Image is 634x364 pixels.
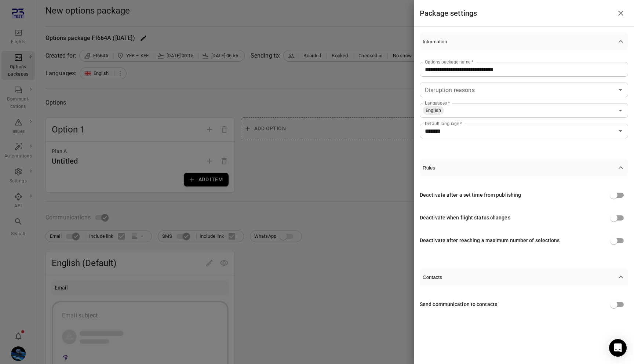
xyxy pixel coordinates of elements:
div: Send communication to contacts [420,301,497,309]
button: Open [615,126,626,136]
button: Close drawer [613,6,628,21]
button: Open [615,85,626,95]
span: Contacts [423,274,616,280]
button: Information [420,33,628,50]
button: Contacts [420,268,628,286]
label: Default language [425,120,462,127]
span: English [423,107,444,114]
div: Open Intercom Messenger [609,339,627,357]
span: Information [423,39,616,44]
h1: Package settings [420,7,477,19]
div: Deactivate when flight status changes [420,214,510,222]
div: Deactivate after reaching a maximum number of selections [420,237,560,245]
div: Contacts [420,286,628,323]
label: Languages [425,100,450,106]
button: Open [615,105,626,116]
div: Information [420,50,628,150]
label: Options package name [425,59,473,65]
span: Rules [423,165,616,171]
div: Rules [420,176,628,259]
button: Rules [420,159,628,176]
div: Deactivate after a set time from publishing [420,191,521,199]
